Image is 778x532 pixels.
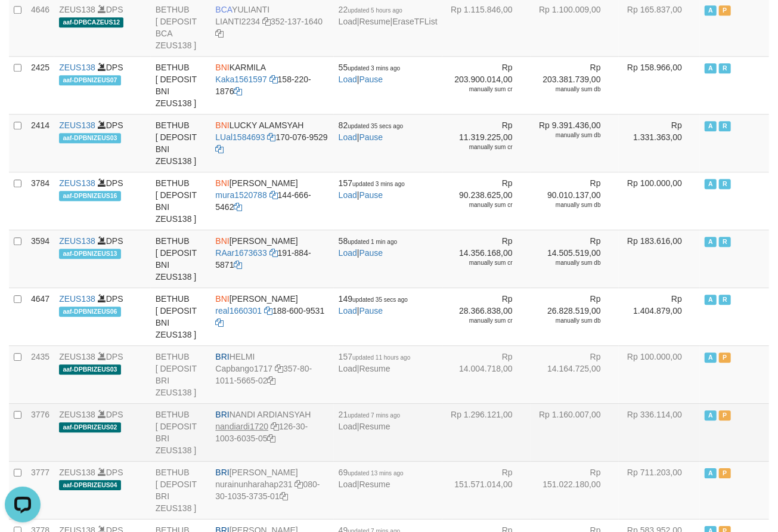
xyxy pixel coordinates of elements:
[339,468,404,489] span: |
[442,403,531,461] td: Rp 1.296.121,00
[442,287,531,345] td: Rp 28.366.838,00
[26,461,54,519] td: 3777
[392,17,437,26] a: EraseTFList
[339,17,357,26] a: Load
[619,403,700,461] td: Rp 336.114,00
[54,114,151,172] td: DPS
[59,236,95,246] a: ZEUS138
[210,172,333,230] td: [PERSON_NAME] 144-666-5462
[619,56,700,114] td: Rp 158.966,00
[352,354,410,361] span: updated 11 hours ago
[59,178,95,188] a: ZEUS138
[215,306,262,316] a: real1660301
[719,410,731,420] span: Paused
[339,132,357,142] a: Load
[442,345,531,403] td: Rp 14.004.718,00
[719,237,731,247] span: Running
[151,403,211,461] td: BETHUB [ DEPOSIT BRI ZEUS138 ]
[215,410,229,419] span: BRI
[348,7,402,14] span: updated 5 hours ago
[348,412,400,419] span: updated 7 mins ago
[59,352,95,361] a: ZEUS138
[26,345,54,403] td: 2435
[619,345,700,403] td: Rp 100.000,00
[531,114,619,172] td: Rp 9.391.436,00
[262,17,271,26] a: Copy LIANTI2234 to clipboard
[151,230,211,287] td: BETHUB [ DEPOSIT BNI ZEUS138 ]
[535,201,601,209] div: manually sum db
[339,178,405,188] span: 157
[531,172,619,230] td: Rp 90.010.137,00
[339,294,408,316] span: |
[447,85,513,94] div: manually sum cr
[271,422,279,431] a: Copy nandiardi1720 to clipboard
[719,468,731,478] span: Paused
[59,75,121,85] span: aaf-DPBNIZEUS07
[705,63,717,73] span: Active
[215,352,229,361] span: BRI
[719,5,731,16] span: Paused
[269,248,278,258] a: Copy RAar1673633 to clipboard
[339,352,411,373] span: |
[215,120,229,130] span: BNI
[339,63,400,84] span: |
[339,178,405,200] span: |
[59,249,121,259] span: aaf-DPBNIZEUS13
[339,63,400,72] span: 55
[359,306,383,316] a: Pause
[705,179,717,189] span: Active
[210,56,333,114] td: KARMILA 158-220-1876
[339,480,357,489] a: Load
[215,132,265,142] a: LUal1584693
[535,317,601,325] div: manually sum db
[26,403,54,461] td: 3776
[531,461,619,519] td: Rp 151.022.180,00
[54,403,151,461] td: DPS
[705,352,717,363] span: Active
[535,85,601,94] div: manually sum db
[359,422,390,431] a: Resume
[59,120,95,130] a: ZEUS138
[339,352,411,361] span: 157
[619,230,700,287] td: Rp 183.616,00
[275,364,283,373] a: Copy Capbango1717 to clipboard
[280,491,288,501] a: Copy 080301035373501 to clipboard
[59,294,95,304] a: ZEUS138
[359,364,390,373] a: Resume
[531,56,619,114] td: Rp 203.381.739,00
[59,480,121,490] span: aaf-DPBRIZEUS04
[339,120,403,142] span: |
[215,318,224,327] a: Copy 1886009531 to clipboard
[339,75,357,84] a: Load
[719,295,731,305] span: Running
[442,114,531,172] td: Rp 11.319.225,00
[54,345,151,403] td: DPS
[59,364,121,375] span: aaf-DPBRIZEUS03
[348,470,403,477] span: updated 13 mins ago
[59,422,121,432] span: aaf-DPBRIZEUS02
[339,248,357,258] a: Load
[352,181,405,187] span: updated 3 mins ago
[359,480,390,489] a: Resume
[215,75,266,84] a: Kaka1561597
[339,410,400,431] span: |
[339,190,357,200] a: Load
[619,461,700,519] td: Rp 711.203,00
[339,120,403,130] span: 82
[215,236,229,246] span: BNI
[359,190,383,200] a: Pause
[359,132,383,142] a: Pause
[535,259,601,267] div: manually sum db
[339,236,397,246] span: 58
[234,202,243,212] a: Copy 1446665462 to clipboard
[59,468,95,477] a: ZEUS138
[210,287,333,345] td: [PERSON_NAME] 188-600-9531
[339,410,400,419] span: 21
[215,364,272,373] a: Capbango1717
[234,86,243,96] a: Copy 1582201876 to clipboard
[705,237,717,247] span: Active
[59,63,95,72] a: ZEUS138
[619,172,700,230] td: Rp 100.000,00
[215,178,229,188] span: BNI
[531,403,619,461] td: Rp 1.160.007,00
